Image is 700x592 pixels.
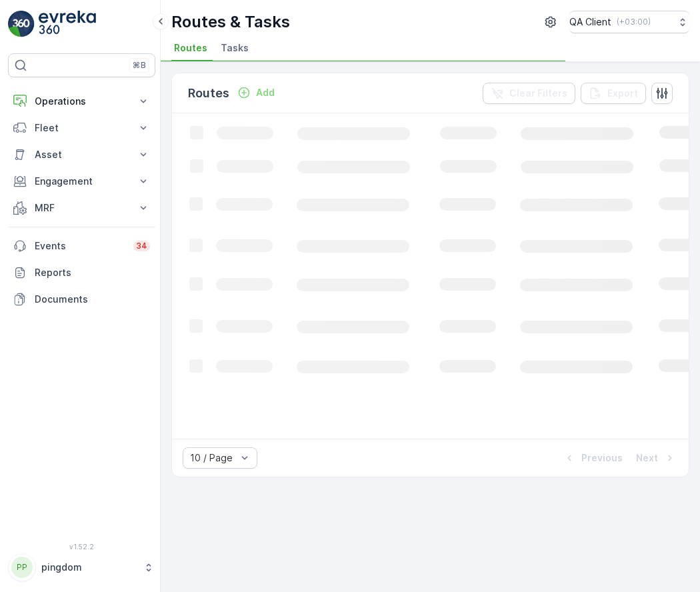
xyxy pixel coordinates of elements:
button: Add [232,85,280,101]
button: QA Client(+03:00) [569,11,689,33]
button: PPpingdom [8,553,155,581]
p: Operations [35,95,129,108]
div: PP [11,557,33,578]
p: ⌘B [133,60,146,71]
button: Fleet [8,115,155,141]
button: Previous [561,450,624,466]
p: Routes & Tasks [171,11,290,33]
p: Events [35,239,125,253]
button: Clear Filters [483,83,575,104]
button: Asset [8,141,155,168]
button: Next [635,450,678,466]
p: Export [607,87,638,100]
button: Engagement [8,168,155,195]
p: Next [636,451,658,465]
a: Documents [8,286,155,313]
p: Engagement [35,175,129,188]
p: Fleet [35,121,129,135]
span: Tasks [221,41,249,55]
a: Reports [8,259,155,286]
button: Export [581,83,646,104]
a: Events34 [8,233,155,259]
p: Previous [581,451,623,465]
p: 34 [136,241,147,251]
p: Asset [35,148,129,161]
p: Reports [35,266,150,279]
img: logo_light-DOdMpM7g.png [39,11,96,37]
p: Documents [35,293,150,306]
button: Operations [8,88,155,115]
p: Add [256,86,275,99]
img: logo [8,11,35,37]
p: MRF [35,201,129,215]
p: Clear Filters [509,87,567,100]
p: pingdom [41,561,137,574]
span: v 1.52.2 [8,543,155,551]
p: QA Client [569,15,611,29]
p: ( +03:00 ) [617,17,651,27]
button: MRF [8,195,155,221]
p: Routes [188,84,229,103]
span: Routes [174,41,207,55]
